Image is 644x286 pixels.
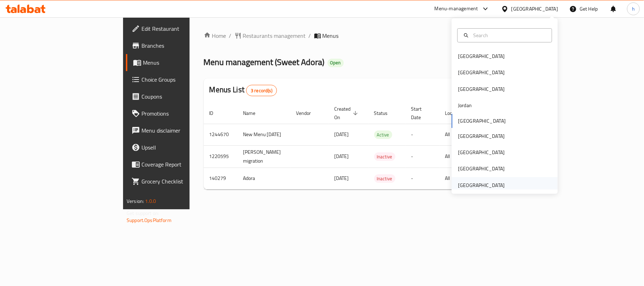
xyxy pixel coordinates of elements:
[126,71,231,88] a: Choice Groups
[458,52,505,60] div: [GEOGRAPHIC_DATA]
[126,54,231,71] a: Menus
[335,174,349,183] span: [DATE]
[243,109,265,117] span: Name
[238,168,291,189] td: Adora
[511,5,558,13] div: [GEOGRAPHIC_DATA]
[238,145,291,168] td: [PERSON_NAME] migration
[458,148,505,156] div: [GEOGRAPHIC_DATA]
[246,87,277,94] span: 3 record(s)
[141,41,225,50] span: Branches
[458,181,505,189] div: [GEOGRAPHIC_DATA]
[374,175,395,183] span: Inactive
[141,160,225,169] span: Coverage Report
[126,37,231,54] a: Branches
[335,130,349,139] span: [DATE]
[204,54,325,70] span: Menu management ( Sweet Adora )
[238,124,291,145] td: New Menu [DATE]
[406,145,440,168] td: -
[374,153,395,161] span: Inactive
[458,101,472,109] div: Jordan
[127,216,172,225] a: Support.OpsPlatform
[127,197,144,206] span: Version:
[126,105,231,122] a: Promotions
[143,58,225,67] span: Menus
[209,109,223,117] span: ID
[458,165,505,173] div: [GEOGRAPHIC_DATA]
[126,122,231,139] a: Menu disclaimer
[335,105,360,122] span: Created On
[327,59,344,67] div: Open
[374,152,395,161] div: Inactive
[374,131,392,139] span: Active
[440,124,476,145] td: All
[126,156,231,173] a: Coverage Report
[141,109,225,118] span: Promotions
[141,75,225,84] span: Choice Groups
[246,85,277,96] div: Total records count
[126,173,231,190] a: Grocery Checklist
[209,84,277,96] h2: Menus List
[435,5,478,13] div: Menu-management
[141,177,225,186] span: Grocery Checklist
[470,31,547,39] input: Search
[440,168,476,189] td: All
[309,31,311,40] li: /
[243,31,306,40] span: Restaurants management
[126,88,231,105] a: Coupons
[458,132,505,140] div: [GEOGRAPHIC_DATA]
[632,5,635,13] span: h
[411,105,431,122] span: Start Date
[406,168,440,189] td: -
[204,103,555,189] table: enhanced table
[145,197,156,206] span: 1.0.0
[127,209,159,218] span: Get support on:
[126,139,231,156] a: Upsell
[126,20,231,37] a: Edit Restaurant
[141,24,225,33] span: Edit Restaurant
[406,124,440,145] td: -
[445,109,468,117] span: Locale
[458,85,505,93] div: [GEOGRAPHIC_DATA]
[323,31,339,40] span: Menus
[141,143,225,152] span: Upsell
[141,126,225,135] span: Menu disclaimer
[335,152,349,161] span: [DATE]
[458,69,505,76] div: [GEOGRAPHIC_DATA]
[440,145,476,168] td: All
[204,31,507,40] nav: breadcrumb
[374,109,397,117] span: Status
[327,60,344,66] span: Open
[234,31,306,40] a: Restaurants management
[296,109,320,117] span: Vendor
[141,92,225,101] span: Coupons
